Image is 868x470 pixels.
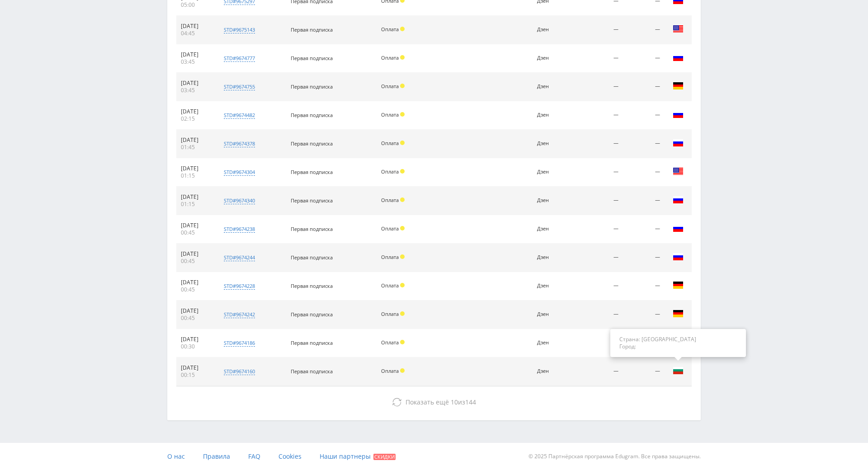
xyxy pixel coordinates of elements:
div: Дзен [537,55,568,61]
img: deu.png [673,308,684,319]
div: [DATE] [181,136,211,144]
div: std#9674755 [224,83,255,90]
div: [DATE] [181,222,211,229]
span: Холд [400,197,405,202]
div: 03:45 [181,87,211,94]
div: [DATE] [181,336,211,343]
span: Оплата [381,83,399,89]
span: Холд [400,368,405,373]
span: Первая подписка [291,112,333,118]
img: rus.png [673,137,684,148]
td: — [623,357,665,386]
div: std#9674777 [224,55,255,62]
td: — [623,130,665,158]
td: — [623,158,665,187]
span: Первая подписка [291,311,333,318]
span: Холд [400,27,405,31]
span: Первая подписка [291,83,333,90]
div: std#9674160 [224,368,255,375]
div: 00:45 [181,229,211,236]
span: Первая подписка [291,226,333,232]
div: [DATE] [181,51,211,58]
span: FAQ [248,452,260,461]
span: Оплата [381,225,399,232]
td: — [572,215,623,244]
div: std#9674340 [224,197,255,204]
span: Наши партнеры [320,452,371,461]
div: std#9674242 [224,311,255,318]
div: [DATE] [181,108,211,115]
div: 00:45 [181,286,211,293]
div: 00:45 [181,315,211,322]
div: [DATE] [181,279,211,286]
td: — [623,187,665,215]
td: — [572,187,623,215]
div: Дзен [537,169,568,175]
div: Дзен [537,340,568,346]
div: 00:45 [181,258,211,265]
div: std#9674228 [224,282,255,290]
span: Показать ещё [406,398,449,406]
div: [DATE] [181,165,211,172]
span: Холд [400,226,405,230]
div: Дзен [537,226,568,232]
div: Дзен [537,283,568,289]
div: Дзен [537,311,568,317]
span: 144 [465,398,476,406]
img: bgr.png [673,365,684,376]
span: Первая подписка [291,55,333,61]
span: Холд [400,55,405,60]
div: 01:15 [181,201,211,208]
span: 10 [451,398,458,406]
td: — [572,44,623,73]
td: — [572,301,623,329]
img: rus.png [673,223,684,234]
button: Показать ещё 10из144 [176,393,692,411]
span: Первая подписка [291,368,333,375]
span: Оплата [381,26,399,33]
span: О нас [167,452,185,461]
td: — [572,158,623,187]
td: — [572,73,623,101]
span: Первая подписка [291,169,333,175]
td: — [572,357,623,386]
div: © 2025 Партнёрская программа Edugram. Все права защищены. [439,443,701,470]
div: [DATE] [181,23,211,30]
span: Оплата [381,339,399,346]
span: Первая подписка [291,197,333,204]
div: std#9675143 [224,26,255,33]
span: Холд [400,254,405,259]
span: Скидки [373,454,396,460]
span: Оплата [381,140,399,146]
div: std#9674186 [224,339,255,347]
td: — [623,215,665,244]
img: rus.png [673,109,684,120]
img: usa.png [673,166,684,177]
td: — [623,301,665,329]
span: Оплата [381,310,399,317]
td: — [572,272,623,301]
span: Страна: [GEOGRAPHIC_DATA] [619,336,737,343]
div: Дзен [537,141,568,146]
td: — [623,16,665,44]
span: Первая подписка [291,339,333,346]
span: Оплата [381,54,399,61]
div: std#9674378 [224,140,255,147]
span: Cookies [278,452,302,461]
div: 01:15 [181,172,211,179]
a: О нас [167,443,185,470]
img: deu.png [673,280,684,291]
div: Дзен [537,112,568,118]
span: Оплата [381,282,399,289]
td: — [572,244,623,272]
div: Дзен [537,84,568,89]
div: [DATE] [181,80,211,87]
span: Первая подписка [291,282,333,289]
img: usa.png [673,23,684,34]
span: Первая подписка [291,254,333,261]
span: Холд [400,283,405,287]
a: Наши партнеры Скидки [320,443,396,470]
div: 05:00 [181,1,211,9]
td: — [623,272,665,301]
div: 03:45 [181,58,211,66]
